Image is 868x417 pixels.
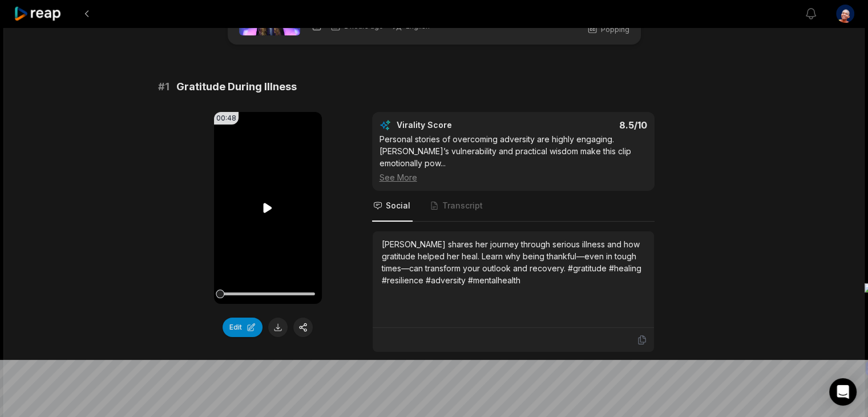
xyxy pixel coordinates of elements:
[372,191,655,222] nav: Tabs
[442,200,483,211] span: Transcript
[223,318,263,337] button: Edit
[524,119,647,131] div: 8.5 /10
[386,200,410,211] span: Social
[829,378,857,406] div: Open Intercom Messenger
[380,171,647,183] div: See More
[601,25,629,35] span: Popping
[382,238,645,286] div: [PERSON_NAME] shares her journey through serious illness and how gratitude helped her heal. Learn...
[380,133,647,183] div: Personal stories of overcoming adversity are highly engaging. [PERSON_NAME]’s vulnerability and p...
[397,119,519,131] div: Virality Score
[176,79,297,95] span: Gratitude During Illness
[214,112,322,304] video: Your browser does not support mp4 format.
[158,79,169,95] span: # 1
